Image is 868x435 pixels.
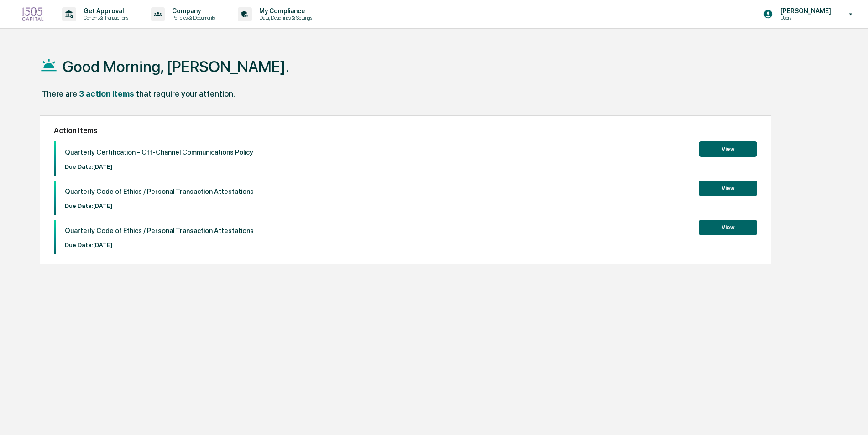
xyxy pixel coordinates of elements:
p: Company [165,7,220,15]
a: View [699,144,757,153]
div: There are [42,89,77,98]
p: Data, Deadlines & Settings [252,15,317,21]
p: Users [773,15,836,21]
p: Quarterly Code of Ethics / Personal Transaction Attestations [65,187,254,196]
p: Due Date: [DATE] [65,242,254,249]
p: Policies & Documents [165,15,220,21]
a: View [699,223,757,231]
div: that require your attention. [136,89,235,98]
p: Get Approval [76,7,133,15]
p: Quarterly Code of Ethics / Personal Transaction Attestations [65,227,254,235]
h1: Good Morning, [PERSON_NAME]. [63,57,289,76]
p: Due Date: [DATE] [65,163,253,170]
a: View [699,183,757,192]
p: My Compliance [252,7,317,15]
button: View [699,181,757,196]
h2: Action Items [54,126,757,135]
p: Due Date: [DATE] [65,202,254,209]
button: View [699,220,757,235]
p: Content & Transactions [76,15,133,21]
p: [PERSON_NAME] [773,7,836,15]
img: logo [22,7,44,21]
div: 3 action items [79,89,134,98]
button: View [699,141,757,157]
p: Quarterly Certification - Off-Channel Communications Policy [65,148,253,156]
